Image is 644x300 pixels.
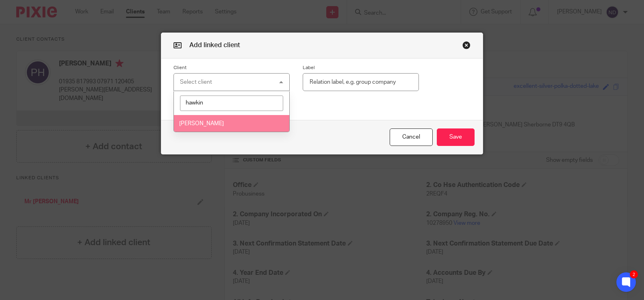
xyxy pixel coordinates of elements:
div: Select client [180,79,212,85]
button: Cancel [390,128,433,146]
span: [PERSON_NAME] [179,121,224,126]
span: Add linked client [189,42,240,48]
label: Label [303,65,419,71]
input: Search options... [180,96,283,111]
label: Client [173,65,290,71]
input: Relation label, e.g. group company [303,73,419,91]
div: 2 [630,270,638,278]
button: Save [437,128,475,146]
